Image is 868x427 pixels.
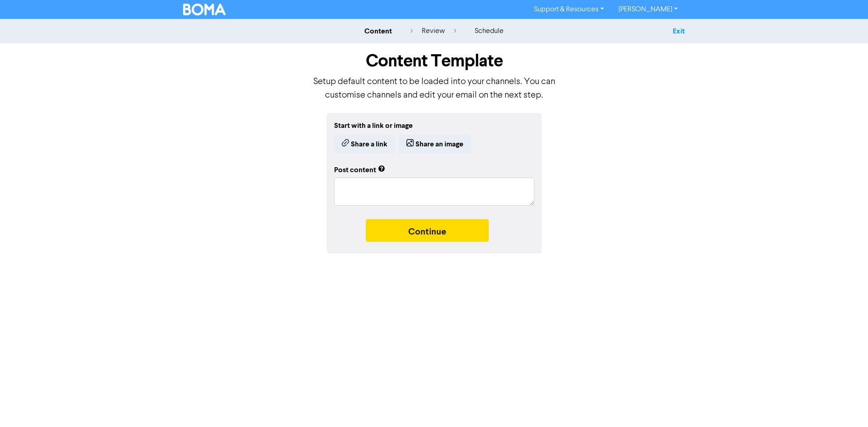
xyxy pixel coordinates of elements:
[312,75,556,102] p: Setup default content to be loaded into your channels. You can customise channels and edit your e...
[364,26,392,37] div: content
[410,26,456,37] div: review
[823,384,868,427] iframe: Chat Widget
[611,2,685,17] a: [PERSON_NAME]
[334,120,534,131] div: Start with a link or image
[334,135,395,154] button: Share a link
[183,4,226,15] img: BOMA Logo
[312,51,556,71] h1: Content Template
[673,27,685,36] a: Exit
[399,135,471,154] button: Share an image
[366,219,489,242] button: Continue
[334,164,385,175] div: Post content
[527,2,611,17] a: Support & Resources
[475,26,504,37] div: schedule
